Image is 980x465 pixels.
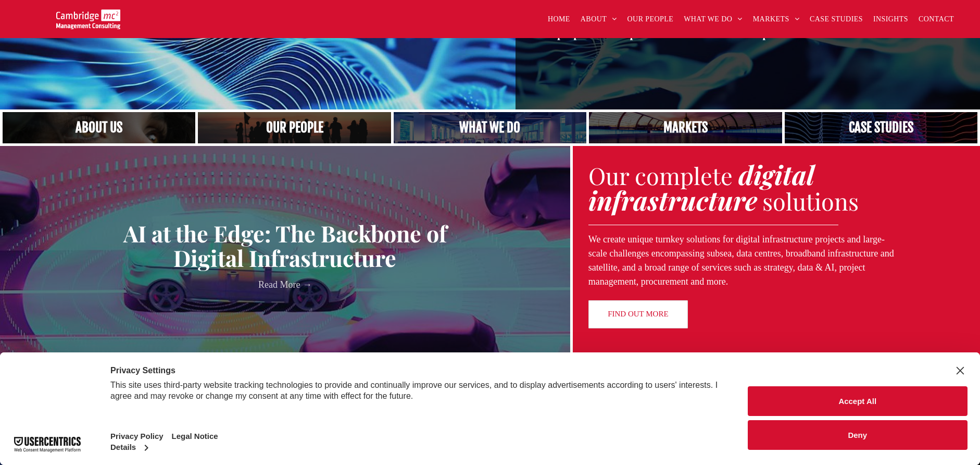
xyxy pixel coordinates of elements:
a: CASE STUDIES | See an Overview of All Our Case Studies | Cambridge Management Consulting [785,112,977,143]
a: A crowd in silhouette at sunset, on a rise or lookout point [198,112,391,143]
a: FIND OUT MORE [588,300,688,328]
a: A yoga teacher lifting his whole body off the ground in the peacock pose [394,112,586,143]
a: AI at the Edge: The Backbone of Digital Infrastructure [8,221,562,271]
img: Go to Homepage [56,9,120,29]
span: FIND OUT MORE [608,301,668,327]
span: Our complete [588,160,733,191]
a: CONTACT [913,11,959,27]
span: We create unique turnkey solutions for digital infrastructure projects and large-scale challenges... [588,234,894,287]
strong: digital [738,157,814,192]
a: HOME [543,11,575,27]
a: Your Business Transformed | Cambridge Management Consulting [56,11,120,22]
a: INSIGHTS [868,11,913,27]
a: OUR PEOPLE [622,11,679,27]
span: solutions [762,185,859,216]
a: MARKETS [748,11,805,27]
a: Our Markets | Cambridge Management Consulting [589,112,782,143]
a: Close up of woman's face, centered on her eyes [3,112,195,143]
a: WHAT WE DO [679,11,748,27]
a: Read More → [8,278,562,292]
a: ABOUT [575,11,622,27]
strong: infrastructure [588,182,757,217]
a: CASE STUDIES [805,11,868,27]
strong: Our purpose is to help our clients make a better impact on the world. [536,28,843,40]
